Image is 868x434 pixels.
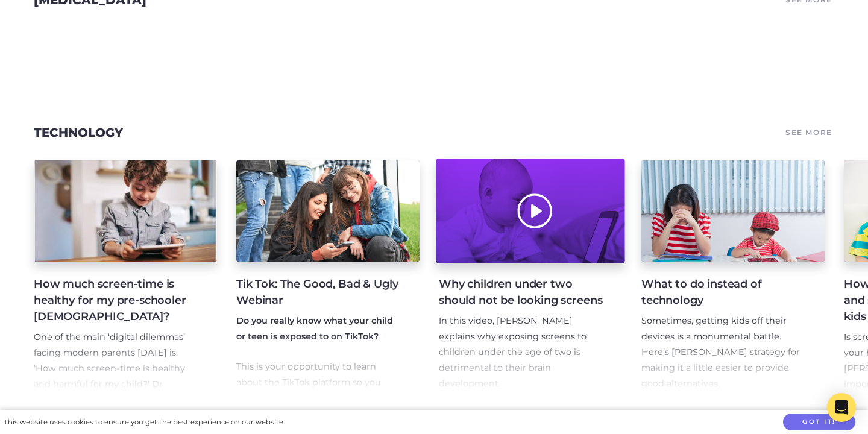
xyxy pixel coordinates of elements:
[34,125,123,140] a: Technology
[236,276,400,309] h4: Tik Tok: The Good, Bad & Ugly Webinar
[641,315,800,389] span: Sometimes, getting kids off their devices is a monumental battle. Here’s [PERSON_NAME] strategy f...
[641,160,825,392] a: What to do instead of technology Sometimes, getting kids off their devices is a monumental battle...
[827,393,856,422] div: Open Intercom Messenger
[439,276,603,309] h4: Why children under two should not be looking screens
[4,416,285,429] div: This website uses cookies to ensure you get the best experience on our website.
[34,276,198,325] h4: How much screen-time is healthy for my pre-schooler [DEMOGRAPHIC_DATA]?
[784,124,834,141] a: See More
[439,315,587,389] span: In this video, [PERSON_NAME] explains why exposing screens to children under the age of two is de...
[439,160,622,392] a: Why children under two should not be looking screens In this video, [PERSON_NAME] explains why ex...
[236,160,420,392] a: Tik Tok: The Good, Bad & Ugly Webinar Do you really know what your child or teen is exposed to on...
[783,414,855,431] button: Got it!
[236,315,393,342] strong: Do you really know what your child or teen is exposed to on TikTok?
[34,160,217,392] a: How much screen-time is healthy for my pre-schooler [DEMOGRAPHIC_DATA]? One of the main ‘digital ...
[641,276,805,309] h4: What to do instead of technology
